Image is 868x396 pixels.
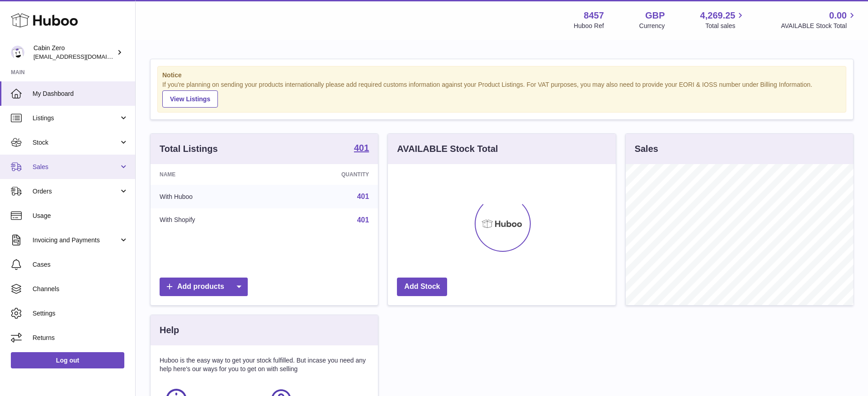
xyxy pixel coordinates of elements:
a: View Listings [162,90,218,108]
a: 401 [357,193,369,200]
div: Cabin Zero [33,44,115,61]
a: 401 [357,216,369,224]
span: 4,269.25 [700,9,736,22]
span: Returns [33,334,128,342]
th: Name [151,164,273,185]
h3: AVAILABLE Stock Total [397,143,498,155]
span: Invoicing and Payments [33,236,119,245]
a: Add Stock [397,278,447,296]
span: Orders [33,187,119,196]
a: Log out [11,352,124,368]
strong: 401 [354,143,369,152]
div: Huboo Ref [574,22,604,30]
span: Stock [33,138,119,147]
h3: Sales [635,143,658,155]
h3: Help [160,324,179,336]
strong: 8457 [584,9,604,22]
img: huboo@cabinzero.com [11,46,24,59]
strong: GBP [645,9,665,22]
td: With Huboo [151,185,273,208]
th: Quantity [273,164,378,185]
span: Sales [33,163,119,171]
div: If you're planning on sending your products internationally please add required customs informati... [162,80,841,108]
a: 401 [354,143,369,154]
a: 4,269.25 Total sales [700,9,746,30]
span: AVAILABLE Stock Total [781,22,857,30]
span: [EMAIL_ADDRESS][DOMAIN_NAME] [33,53,133,60]
span: My Dashboard [33,90,128,98]
p: Huboo is the easy way to get your stock fulfilled. But incase you need any help here's our ways f... [160,356,369,373]
span: Total sales [705,22,745,30]
td: With Shopify [151,208,273,232]
span: Cases [33,260,128,269]
span: Listings [33,114,119,123]
span: 0.00 [829,9,847,22]
span: Settings [33,309,128,318]
span: Channels [33,285,128,293]
a: 0.00 AVAILABLE Stock Total [781,9,857,30]
h3: Total Listings [160,143,218,155]
a: Add products [160,278,248,296]
span: Usage [33,212,128,220]
strong: Notice [162,71,841,80]
div: Currency [639,22,665,30]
